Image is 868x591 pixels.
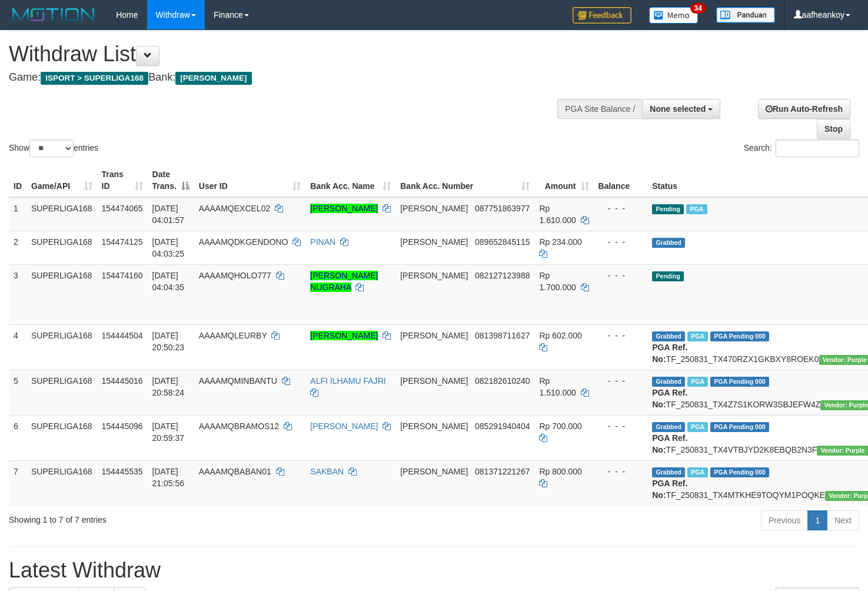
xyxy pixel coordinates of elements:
[400,467,468,476] span: [PERSON_NAME]
[310,421,378,431] a: [PERSON_NAME]
[102,421,143,431] span: 154445096
[41,72,148,85] span: ISPORT > SUPERLIGA168
[395,164,534,197] th: Bank Acc. Number: activate to sort column ascending
[710,331,769,341] span: PGA Pending
[539,237,581,247] span: Rp 234.000
[102,331,143,340] span: 154444504
[194,164,305,197] th: User ID: activate to sort column ascending
[26,460,97,506] td: SUPERLIGA168
[199,376,277,386] span: AAAAMQMINBANTU
[652,238,685,248] span: Grabbed
[400,331,468,340] span: [PERSON_NAME]
[652,331,685,341] span: Grabbed
[475,237,530,247] span: Copy 089652845115 to clipboard
[9,197,26,231] td: 1
[400,271,468,280] span: [PERSON_NAME]
[148,164,194,197] th: Date Trans.: activate to sort column descending
[199,204,270,213] span: AAAAMQEXCEL02
[175,72,251,85] span: [PERSON_NAME]
[9,559,859,582] h1: Latest Withdraw
[817,446,868,456] span: Vendor URL: https://trx4.1velocity.biz
[26,197,97,231] td: SUPERLIGA168
[26,164,97,197] th: Game/API: activate to sort column ascending
[475,204,530,213] span: Copy 087751863977 to clipboard
[9,231,26,264] td: 2
[652,343,687,364] b: PGA Ref. No:
[102,237,143,247] span: 154474125
[652,467,685,477] span: Grabbed
[687,467,708,477] span: Marked by aafheankoy
[9,42,567,66] h1: Withdraw List
[598,270,643,281] div: - - -
[539,421,581,431] span: Rp 700.000
[687,422,708,432] span: Marked by aafheankoy
[598,330,643,341] div: - - -
[310,467,344,476] a: SAKBAN
[9,164,26,197] th: ID
[199,331,267,340] span: AAAAMQLEURBY
[102,376,143,386] span: 154445016
[539,271,576,292] span: Rp 1.700.000
[9,370,26,415] td: 5
[652,271,684,281] span: Pending
[539,204,576,225] span: Rp 1.610.000
[26,415,97,460] td: SUPERLIGA168
[475,421,530,431] span: Copy 085291940404 to clipboard
[598,375,643,387] div: - - -
[310,376,385,386] a: ALFI ILHAMU FAJRI
[400,204,468,213] span: [PERSON_NAME]
[716,7,775,23] img: panduan.png
[475,271,530,280] span: Copy 082127123988 to clipboard
[9,509,353,526] div: Showing 1 to 7 of 7 entries
[9,72,567,84] h4: Game: Bank:
[310,331,378,340] a: [PERSON_NAME]
[199,467,271,476] span: AAAAMQBABAN01
[26,370,97,415] td: SUPERLIGA168
[305,164,395,197] th: Bank Acc. Name: activate to sort column ascending
[649,7,699,24] img: Button%20Memo.svg
[539,331,581,340] span: Rp 602.000
[710,377,769,387] span: PGA Pending
[557,99,642,119] div: PGA Site Balance /
[650,104,706,114] span: None selected
[152,237,185,258] span: [DATE] 04:03:25
[152,467,185,488] span: [DATE] 21:05:56
[686,204,707,214] span: Marked by aafheankoy
[534,164,593,197] th: Amount: activate to sort column ascending
[539,467,581,476] span: Rp 800.000
[97,164,148,197] th: Trans ID: activate to sort column ascending
[744,140,859,157] label: Search:
[652,479,687,500] b: PGA Ref. No:
[102,467,143,476] span: 154445535
[690,3,706,14] span: 34
[758,99,850,119] a: Run Auto-Refresh
[652,204,684,214] span: Pending
[475,376,530,386] span: Copy 082182610240 to clipboard
[152,204,185,225] span: [DATE] 04:01:57
[652,388,687,409] b: PGA Ref. No:
[652,377,685,387] span: Grabbed
[199,237,288,247] span: AAAAMQDKGENDONO
[400,421,468,431] span: [PERSON_NAME]
[598,202,643,214] div: - - -
[26,264,97,324] td: SUPERLIGA168
[152,421,185,443] span: [DATE] 20:59:37
[26,324,97,370] td: SUPERLIGA168
[102,204,143,213] span: 154474065
[310,204,378,213] a: [PERSON_NAME]
[9,415,26,460] td: 6
[687,331,708,341] span: Marked by aafounsreynich
[9,6,98,24] img: MOTION_logo.png
[652,422,685,432] span: Grabbed
[598,236,643,248] div: - - -
[652,433,687,454] b: PGA Ref. No:
[152,376,185,397] span: [DATE] 20:58:24
[475,467,530,476] span: Copy 081371221267 to clipboard
[9,140,98,157] label: Show entries
[598,420,643,432] div: - - -
[26,231,97,264] td: SUPERLIGA168
[776,140,859,157] input: Search:
[199,421,279,431] span: AAAAMQBRAMOS12
[710,467,769,477] span: PGA Pending
[310,271,378,292] a: [PERSON_NAME] NUGRAHA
